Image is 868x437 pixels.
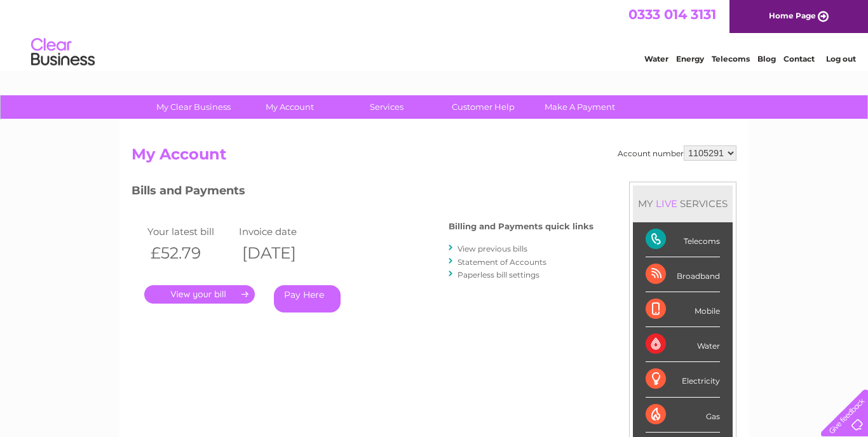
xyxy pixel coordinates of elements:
td: Invoice date [236,223,327,240]
img: logo.png [31,33,95,72]
h2: My Account [132,145,736,170]
h3: Bills and Payments [132,182,593,204]
th: [DATE] [236,240,327,266]
div: Water [646,327,720,362]
a: Pay Here [274,285,341,313]
th: £52.79 [144,240,236,266]
a: Paperless bill settings [458,270,539,279]
td: Your latest bill [144,223,236,240]
a: 0333 014 3131 [628,6,716,22]
div: Telecoms [646,222,720,257]
a: Blog [757,54,776,64]
h4: Billing and Payments quick links [449,222,593,231]
a: Customer Help [431,95,536,119]
div: Account number [618,145,736,161]
div: Mobile [646,292,720,327]
a: . [144,285,255,304]
a: My Clear Business [141,95,246,119]
div: Clear Business is a trading name of Verastar Limited (registered in [GEOGRAPHIC_DATA] No. 3667643... [135,7,735,62]
a: Energy [676,54,704,64]
a: Water [644,54,668,64]
a: Log out [826,54,856,64]
div: Electricity [646,362,720,397]
div: LIVE [653,198,680,210]
a: Services [334,95,439,119]
a: Make A Payment [527,95,632,119]
div: Gas [646,398,720,433]
div: Broadband [646,257,720,292]
a: View previous bills [458,244,527,253]
a: Telecoms [712,54,750,64]
a: My Account [238,95,342,119]
a: Statement of Accounts [458,257,546,267]
div: MY SERVICES [633,185,733,222]
a: Contact [783,54,815,64]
